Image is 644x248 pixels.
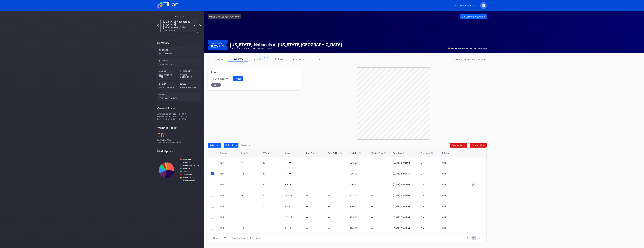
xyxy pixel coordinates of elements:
[178,68,201,80] div: 6,281/4,913
[371,205,392,208] div: --
[421,227,424,230] div: ON
[211,45,225,48] div: 6.25
[371,194,392,197] div: --
[157,115,179,118] div: Highest ticket price
[228,56,248,62] a: inventory
[233,76,243,81] button: Reset
[371,152,384,154] div: Manual Price
[285,183,305,186] div: 3 - 12
[328,194,330,197] div: --
[157,58,201,67] div: $113,067
[241,216,262,219] div: 11
[306,194,308,197] div: --
[209,144,219,147] div: Select All
[393,205,410,208] div: [DATE] 5:05PM
[349,172,357,175] div: $25.00
[371,161,392,164] div: --
[157,149,201,153] div: Marketplaces
[328,205,330,208] div: --
[230,42,342,47] div: [US_STATE] Nationals at [US_STATE][GEOGRAPHIC_DATA]
[421,205,424,208] div: ON
[157,155,201,185] svg: Chart title
[268,56,288,62] a: strategy
[180,85,199,88] div: Revenue per ticket
[472,236,476,240] span: 1
[328,216,330,219] div: --
[451,2,477,9] button: Mets Secondary
[157,107,201,110] div: Current Prices
[448,47,487,50] div: Price update scheduled 6 minutes ago
[159,73,175,78] div: Sell Through Rate
[220,172,240,175] div: 135
[183,174,192,176] text: VividSeats
[157,126,201,129] div: Weather Report
[306,152,316,154] div: Row Floor
[285,194,305,197] div: 11 - 16
[208,14,241,19] a: <-Back to Season Overview
[306,205,308,208] div: --
[225,144,237,147] div: Edit 1 Row
[241,194,262,197] div: 9
[421,183,424,186] div: ON
[371,172,392,175] div: --
[442,216,446,219] div: ON
[285,216,305,219] div: 16 - 19
[157,68,177,80] div: 43.89%
[442,227,446,230] div: ON
[220,216,240,219] div: 135
[164,132,170,138] span: ℉
[183,162,190,164] text: StubHub
[208,143,221,148] button: Select All
[452,58,485,61] div: Download Unsold Inventory
[421,161,424,164] div: ON
[285,152,290,154] div: Seats
[442,194,446,197] div: ON
[220,45,225,47] div: 3.4 %
[178,81,201,90] div: $21.26
[393,152,404,154] div: Date Added
[471,144,485,147] div: Delete 1 Row
[211,42,222,45] div: Event Score
[328,183,330,186] div: --
[306,227,308,230] div: --
[180,73,199,78] div: Tickets Unsold/Sold
[211,236,227,240] button: 10 items
[157,47,201,56] div: $237,992
[263,205,284,208] div: 6
[241,144,252,147] div: 1 selected
[349,183,357,186] div: $26.00
[213,237,222,239] div: 10 items
[328,161,330,164] div: --
[213,77,225,80] div: 1 Selected
[263,183,284,186] div: 10
[285,227,305,230] div: 9 - 12
[157,16,201,18] div: This Event
[462,15,485,18] div: Go To Primary Event ->
[285,161,305,164] div: 1 - 10
[421,216,424,219] div: ON
[306,161,308,164] div: --
[163,30,192,32] div: [DATE] 1:40PM
[349,161,358,164] div: $30.00
[421,152,430,154] div: Broadcast
[157,41,201,45] div: Summary
[285,205,305,208] div: 4 - 9
[157,138,201,141] div: [DATE] [DATE]
[393,227,410,230] div: [DATE] 5:04PM
[157,81,177,90] div: $48.44
[263,194,284,197] div: 6
[306,172,308,175] div: --
[349,152,358,154] div: List Price
[442,183,446,186] div: ON
[241,227,262,230] div: 13
[452,144,466,147] div: Delete Seats
[450,143,467,148] button: Delete Seats
[393,216,410,219] div: [DATE] 5:04PM
[241,161,262,164] div: 5
[220,152,227,154] div: Section
[159,85,175,88] div: Avg ticket price
[179,113,201,115] div: $18.00
[349,194,357,197] div: $27.00
[451,57,487,62] button: Download Unsold Inventory
[248,56,268,62] a: reporting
